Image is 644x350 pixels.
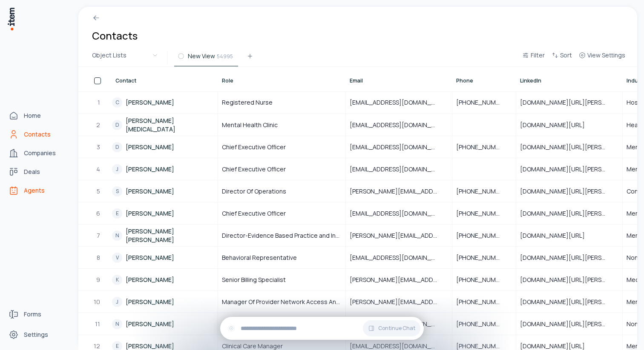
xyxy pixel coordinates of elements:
span: [DOMAIN_NAME][URL][PERSON_NAME] [520,143,618,151]
button: Filter [519,50,548,65]
span: New View [188,52,215,60]
span: [PHONE_NUMBER] [456,98,512,107]
div: D [112,142,122,152]
span: LinkedIn [520,77,541,84]
div: E [112,208,122,219]
a: J[PERSON_NAME] [112,291,217,312]
span: [DOMAIN_NAME][URL][PERSON_NAME] [520,298,618,306]
span: 54995 [217,52,233,60]
a: N[PERSON_NAME] [112,313,217,334]
span: 9 [96,276,101,284]
span: [DOMAIN_NAME][URL][PERSON_NAME] [520,209,618,218]
span: [PERSON_NAME][EMAIL_ADDRESS][PERSON_NAME][DOMAIN_NAME] [350,298,448,306]
span: 1 [98,98,101,107]
a: D[PERSON_NAME][MEDICAL_DATA] [112,114,217,135]
span: [EMAIL_ADDRESS][DOMAIN_NAME] [350,143,448,151]
span: [DOMAIN_NAME][URL][PERSON_NAME] [520,165,618,174]
span: Director-Evidence Based Practice and Innovation Center (EPIC) [222,231,342,240]
span: [PHONE_NUMBER] [456,187,512,196]
span: Chief Executive Officer [222,209,286,218]
a: E[PERSON_NAME] [112,203,217,224]
span: [EMAIL_ADDRESS][DOMAIN_NAME] [350,209,448,218]
span: 10 [94,298,101,306]
a: Agents [5,182,70,199]
span: [PERSON_NAME][EMAIL_ADDRESS][PERSON_NAME][DOMAIN_NAME] [350,276,448,284]
span: 11 [95,320,101,328]
span: [PHONE_NUMBER] [456,231,512,240]
span: Phone [456,77,473,84]
span: [DOMAIN_NAME][URL] [520,121,595,129]
span: Role [222,77,233,84]
span: Contacts [24,130,51,139]
span: [DOMAIN_NAME][URL][PERSON_NAME] [520,276,618,284]
img: Item Brain Logo [7,7,15,31]
span: Chief Executive Officer [222,143,286,151]
button: New View54995 [174,51,238,66]
span: [EMAIL_ADDRESS][DOMAIN_NAME] [350,121,448,129]
span: Continue Chat [378,325,415,332]
a: J[PERSON_NAME] [112,159,217,179]
button: Sort [548,50,575,65]
a: Forms [5,306,70,323]
span: Filter [531,51,545,60]
span: 4 [96,165,101,174]
span: Mental Health Clinic [222,121,278,129]
span: Behavioral Representative [222,253,297,262]
span: 6 [96,209,101,218]
a: N[PERSON_NAME] [PERSON_NAME] [112,225,217,246]
span: 8 [97,253,101,262]
button: View Settings [575,50,629,65]
span: Companies [24,149,56,157]
span: [PHONE_NUMBER] [456,143,512,151]
span: 3 [97,143,101,151]
a: K[PERSON_NAME] [112,269,217,290]
h1: Contacts [92,29,138,43]
span: [DOMAIN_NAME][URL][PERSON_NAME] [520,98,618,107]
button: Continue Chat [363,320,420,336]
span: Senior Billing Specialist [222,276,286,284]
a: Settings [5,326,70,343]
div: N [112,230,122,241]
span: Settings [24,330,48,339]
a: Companies [5,145,70,162]
span: [PERSON_NAME][EMAIL_ADDRESS][DOMAIN_NAME] [350,187,448,196]
span: [PHONE_NUMBER] [456,209,512,218]
span: Chief Executive Officer [222,165,286,174]
span: [PHONE_NUMBER] [456,253,512,262]
span: [EMAIL_ADDRESS][DOMAIN_NAME] [350,253,448,262]
a: V[PERSON_NAME] [112,247,217,268]
span: [DOMAIN_NAME][URL][PERSON_NAME] [520,187,618,196]
span: Linux Administrator [222,320,276,328]
span: [PHONE_NUMBER] [456,298,512,306]
span: Email [350,77,363,84]
span: Agents [24,186,45,195]
span: Deals [24,168,40,176]
span: [EMAIL_ADDRESS][DOMAIN_NAME] [350,165,448,174]
a: D[PERSON_NAME] [112,137,217,157]
span: [DOMAIN_NAME][URL] [520,231,595,240]
span: [PHONE_NUMBER] [456,320,512,328]
span: Registered Nurse [222,98,273,107]
span: Home [24,111,41,120]
span: [EMAIL_ADDRESS][DOMAIN_NAME] [350,98,448,107]
span: [DOMAIN_NAME][URL][PERSON_NAME] [520,320,618,328]
a: S[PERSON_NAME] [112,181,217,202]
span: 2 [96,121,101,129]
span: [PHONE_NUMBER] [456,276,512,284]
div: S [112,186,122,196]
span: [PERSON_NAME][EMAIL_ADDRESS][PERSON_NAME][DOMAIN_NAME] [350,231,448,240]
span: Director Of Operations [222,187,286,196]
div: K [112,275,122,285]
a: C[PERSON_NAME] [112,92,217,113]
span: Sort [560,51,572,60]
div: D [112,120,122,130]
div: J [112,164,122,174]
a: deals [5,163,70,180]
span: Forms [24,310,41,319]
a: Contacts [5,126,70,143]
a: Home [5,107,70,124]
span: Manager Of Provider Network Access And Development [222,298,342,306]
div: Continue Chat [220,317,424,340]
span: [DOMAIN_NAME][URL][PERSON_NAME] [520,253,618,262]
span: 7 [97,231,101,240]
